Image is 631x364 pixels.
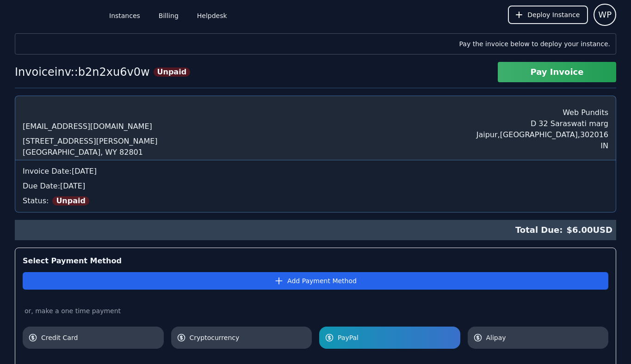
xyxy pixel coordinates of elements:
[515,224,567,237] span: Total Due:
[23,147,158,158] div: [GEOGRAPHIC_DATA], WY 82801
[23,192,608,206] div: Status:
[594,4,616,26] button: User menu
[476,103,608,118] div: Web Pundits
[508,6,588,24] button: Deploy Instance
[15,220,616,240] div: $ 6.00 USD
[15,65,150,79] div: Invoice inv::b2n2xu6v0w
[41,333,158,342] span: Credit Card
[338,333,455,342] span: PayPal
[15,8,81,22] img: Logo
[459,39,610,49] div: Pay the invoice below to deploy your instance.
[23,119,158,136] div: [EMAIL_ADDRESS][DOMAIN_NAME]
[23,272,608,290] button: Add Payment Method
[23,181,608,192] div: Due Date: [DATE]
[23,105,89,119] img: Logo
[52,196,89,206] span: Unpaid
[154,67,191,77] span: Unpaid
[527,10,580,19] span: Deploy Instance
[23,255,608,267] div: Select Payment Method
[476,129,608,140] div: Jaipur , [GEOGRAPHIC_DATA] , 302016
[23,166,608,177] div: Invoice Date: [DATE]
[476,140,608,152] div: IN
[498,62,616,82] button: Pay Invoice
[23,306,608,315] div: or, make a one time payment
[23,136,158,147] div: [STREET_ADDRESS][PERSON_NAME]
[476,118,608,129] div: D 32 Saraswati marg
[486,333,603,342] span: Alipay
[190,333,307,342] span: Cryptocurrency
[598,8,612,21] span: WP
